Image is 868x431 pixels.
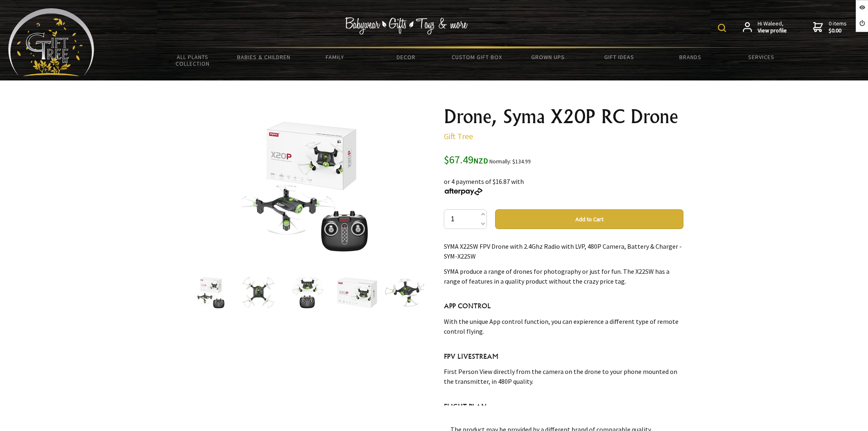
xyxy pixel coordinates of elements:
[444,167,683,196] div: or 4 payments of $16.87 with
[489,158,531,165] small: Normally: $134.99
[8,8,94,76] img: Babyware - Gifts - Toys and more...
[655,48,726,66] a: Brands
[345,17,468,34] img: Babywear - Gifts - Toys & more
[444,153,488,166] span: $67.49
[385,279,428,307] img: Drone, Syma X20P RC Drone
[444,241,683,261] p: SYMA X22SW FPV Drone with 2.4Ghz Radio with LVP, 480P Camera, Battery & Charger - SYM-X22SW
[444,401,683,412] h4: FLIGHT PLAN
[743,20,787,34] a: Hi Waleed,View profile
[473,156,488,165] span: NZD
[726,48,797,66] a: Services
[444,367,683,386] p: First Person View directly from the camera on the drone to your phone mounted on the transmitter,...
[813,20,847,34] a: 0 items$0.00
[444,301,683,311] h4: APP CONTROL
[194,277,224,308] img: Drone, Syma X20P RC Drone
[829,27,847,34] strong: $0.00
[337,277,377,308] img: Drone, Syma X20P RC Drone
[370,48,441,66] a: Decor
[444,316,683,336] p: With the unique App control function, you can expierence a different type of remote control flying.
[758,20,787,34] span: Hi Waleed,
[228,48,299,66] a: Babies & Children
[495,209,683,229] button: Add to Cart
[157,48,228,72] a: All Plants Collection
[299,48,370,66] a: Family
[241,122,368,252] img: Drone, Syma X20P RC Drone
[513,48,584,66] a: Grown Ups
[242,277,275,308] img: Drone, Syma X20P RC Drone
[292,277,323,308] img: Drone, Syma X20P RC Drone
[444,131,473,141] a: Gift Tree
[444,188,483,195] img: Afterpay
[584,48,655,66] a: Gift Ideas
[441,48,512,66] a: Custom Gift Box
[758,27,787,34] strong: View profile
[444,107,683,126] h1: Drone, Syma X20P RC Drone
[829,20,847,34] span: 0 items
[444,351,683,362] h4: FPV LIVESTREAM
[718,24,726,32] img: product search
[444,266,683,286] p: SYMA produce a range of drones for photography or just for fun. The X22SW has a range of features...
